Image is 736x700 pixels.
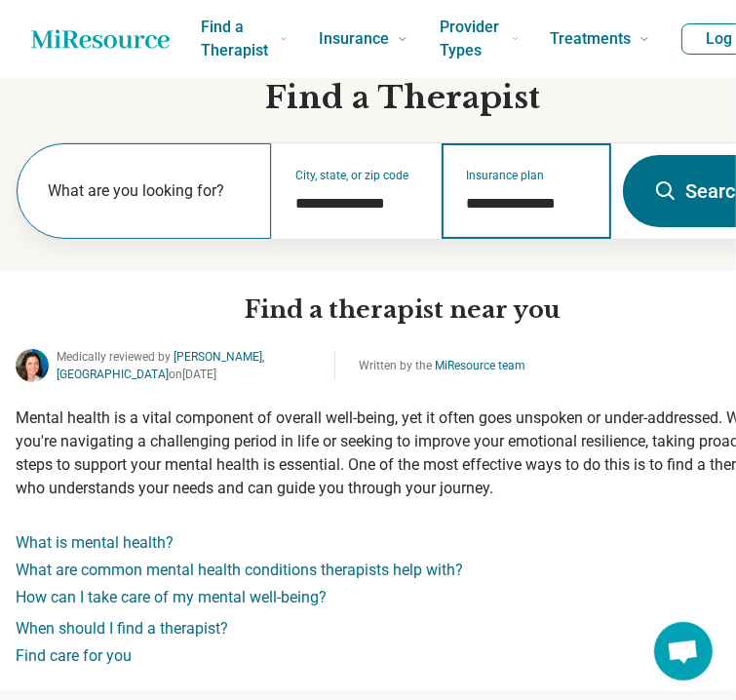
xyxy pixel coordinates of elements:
[16,561,463,579] a: What are common mental health conditions therapists help with?
[16,646,132,665] a: Find care for you
[16,533,174,552] a: What is mental health?
[201,14,272,64] span: Find a Therapist
[31,19,170,58] a: Home page
[435,359,525,372] a: MiResource team
[359,357,525,374] span: Written by the
[550,25,631,53] span: Treatments
[16,619,228,638] a: When should I find a therapist?
[654,622,713,681] div: Open chat
[16,588,327,606] a: How can I take care of my mental well-being?
[319,25,389,53] span: Insurance
[57,350,264,381] a: [PERSON_NAME], [GEOGRAPHIC_DATA]
[169,368,216,381] span: on [DATE]
[440,14,504,64] span: Provider Types
[57,348,315,383] span: Medically reviewed by
[48,179,248,203] label: What are you looking for?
